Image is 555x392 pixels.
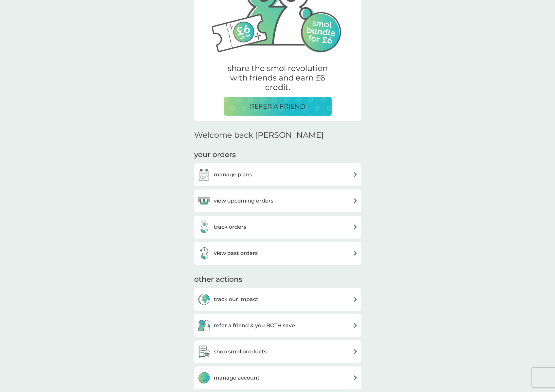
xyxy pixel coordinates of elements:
h3: manage plans [214,170,252,179]
p: share the smol revolution with friends and earn £6 credit. [224,64,332,92]
img: arrow right [353,251,358,256]
img: arrow right [353,224,358,229]
img: arrow right [353,375,358,380]
img: arrow right [353,198,358,203]
h3: shop smol products [214,347,267,356]
h3: other actions [194,275,242,285]
h2: Welcome back [PERSON_NAME] [194,131,324,140]
h3: view past orders [214,249,258,258]
button: REFER A FRIEND [224,97,332,116]
img: arrow right [353,297,358,302]
h3: track orders [214,223,246,231]
h3: manage account [214,374,260,382]
img: arrow right [353,172,358,177]
h3: refer a friend & you BOTH save [214,321,295,330]
p: REFER A FRIEND [250,101,305,112]
h3: your orders [194,150,236,160]
img: arrow right [353,323,358,328]
h3: view upcoming orders [214,197,273,205]
img: arrow right [353,349,358,354]
h3: track our impact [214,295,258,304]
